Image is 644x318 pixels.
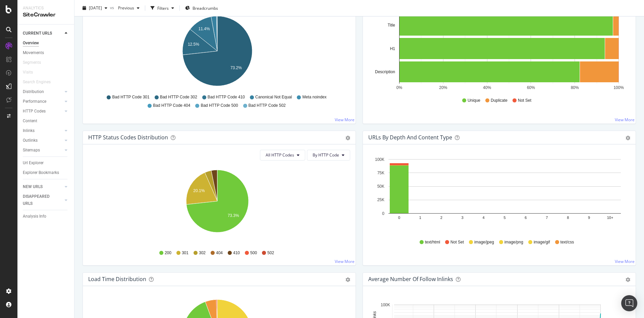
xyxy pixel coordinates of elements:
[23,160,44,167] div: Url Explorer
[462,216,464,220] text: 3
[335,259,355,264] a: View More
[368,276,453,282] div: Average Number of Follow Inlinks
[567,216,569,220] text: 8
[266,152,294,158] span: All HTTP Codes
[260,150,305,161] button: All HTTP Codes
[313,152,339,158] span: By HTTP Code
[23,69,40,76] a: Visits
[23,69,33,76] div: Visits
[153,103,190,108] span: Bad HTTP Code 404
[571,85,579,90] text: 80%
[534,239,550,245] span: image/gif
[89,5,102,11] span: 2025 Sep. 26th
[377,171,384,175] text: 75K
[503,216,505,220] text: 5
[233,250,240,256] span: 410
[199,250,206,256] span: 302
[23,40,39,47] div: Overview
[110,4,115,10] span: vs
[491,98,507,103] span: Duplicate
[23,169,59,176] div: Explorer Bookmarks
[345,136,350,140] div: gear
[615,117,635,123] a: View More
[607,216,613,220] text: 10+
[193,188,205,193] text: 20.1%
[613,85,624,90] text: 100%
[23,30,52,37] div: CURRENT URLS
[23,213,46,220] div: Analysis Info
[375,70,395,74] text: Description
[23,160,69,167] a: Url Explorer
[193,5,218,11] span: Breadcrumbs
[23,40,69,47] a: Overview
[375,157,384,162] text: 100K
[249,103,286,108] span: Bad HTTP Code 502
[425,239,440,245] span: text/html
[474,239,494,245] span: image/jpeg
[228,213,239,218] text: 73.3%
[23,137,63,144] a: Outlinks
[250,250,257,256] span: 500
[188,42,199,47] text: 12.5%
[23,98,46,105] div: Performance
[388,23,395,28] text: Title
[518,98,531,103] span: Not Set
[546,216,548,220] text: 7
[23,88,44,95] div: Distribution
[504,239,523,245] span: image/png
[255,94,292,100] span: Canonical Not Equal
[23,213,69,220] a: Analysis Info
[157,5,169,11] div: Filters
[483,85,491,90] text: 40%
[23,193,57,207] div: DISAPPEARED URLS
[527,85,535,90] text: 60%
[626,136,630,140] div: gear
[377,184,384,189] text: 50K
[23,193,63,207] a: DISAPPEARED URLS
[230,65,242,70] text: 73.2%
[377,197,384,202] text: 25K
[368,155,627,233] svg: A chart.
[88,166,346,244] svg: A chart.
[23,127,35,134] div: Inlinks
[368,134,452,141] div: URLs by Depth and Content Type
[23,147,40,154] div: Sitemaps
[88,276,146,282] div: Load Time Distribution
[525,216,527,220] text: 6
[80,3,110,13] button: [DATE]
[208,94,245,100] span: Bad HTTP Code 410
[182,250,189,256] span: 301
[23,118,69,125] a: Content
[398,216,400,220] text: 0
[23,49,44,56] div: Movements
[23,11,69,19] div: SiteCrawler
[182,3,221,13] button: Breadcrumbs
[23,49,69,56] a: Movements
[345,277,350,282] div: gear
[368,13,627,91] svg: A chart.
[382,211,384,216] text: 0
[160,94,197,100] span: Bad HTTP Code 302
[621,295,637,311] div: Open Intercom Messenger
[115,5,134,11] span: Previous
[23,108,46,115] div: HTTP Codes
[199,27,210,31] text: 11.4%
[440,216,442,220] text: 2
[483,216,485,220] text: 4
[335,117,355,123] a: View More
[23,79,57,86] a: Search Engines
[23,127,63,134] a: Inlinks
[148,3,177,13] button: Filters
[201,103,238,108] span: Bad HTTP Code 500
[115,3,142,13] button: Previous
[23,98,63,105] a: Performance
[88,134,168,141] div: HTTP Status Codes Distribution
[560,239,574,245] span: text/css
[23,147,63,154] a: Sitemaps
[23,5,69,11] div: Analytics
[626,277,630,282] div: gear
[23,79,51,86] div: Search Engines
